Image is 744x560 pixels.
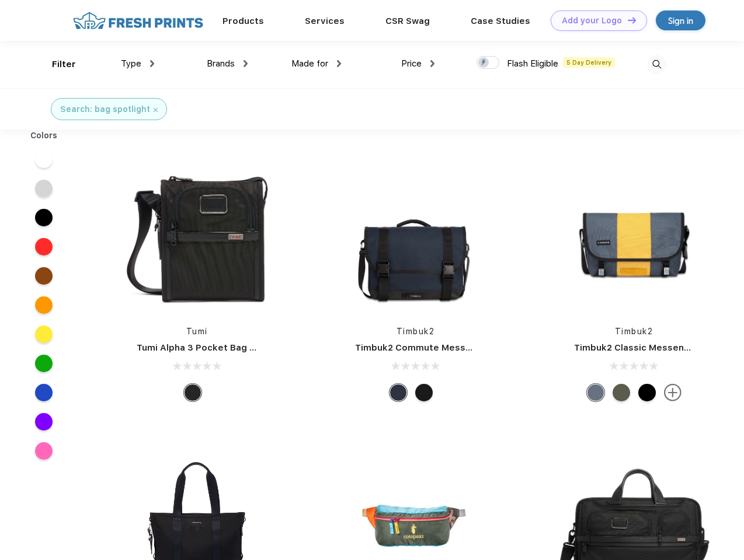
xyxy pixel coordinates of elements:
img: fo%20logo%202.webp [69,10,207,31]
div: Eco Lightbeam [587,384,604,401]
div: Eco Nautical [390,384,407,401]
div: Black [184,384,201,401]
img: filter_cancel.svg [154,108,158,112]
a: Timbuk2 [397,327,435,336]
span: Flash Eligible [507,58,558,69]
div: Eco Army [613,384,630,401]
img: dropdown.png [430,60,434,67]
div: Add your Logo [562,16,622,26]
a: Timbuk2 Classic Messenger Bag [574,342,719,353]
div: Search: bag spotlight [60,103,150,116]
span: Brands [207,58,235,69]
span: Price [401,58,422,69]
img: dropdown.png [244,60,248,67]
div: Filter [52,58,76,71]
img: DT [628,17,636,23]
img: func=resize&h=266 [119,159,274,314]
a: Timbuk2 Commute Messenger Bag [355,342,512,353]
a: Products [222,16,264,26]
div: Sign in [668,14,693,27]
img: func=resize&h=266 [557,159,712,314]
div: Eco Black [638,384,656,401]
span: Made for [291,58,328,69]
img: dropdown.png [337,60,341,67]
div: Eco Black [415,384,433,401]
span: Type [121,58,141,69]
img: func=resize&h=266 [338,159,493,314]
a: Tumi [186,327,208,336]
a: Tumi Alpha 3 Pocket Bag Small [137,342,273,353]
a: Sign in [656,10,705,30]
img: more.svg [664,384,682,401]
div: Colors [22,129,67,142]
img: dropdown.png [150,60,154,67]
a: Timbuk2 [615,327,653,336]
span: 5 Day Delivery [563,57,615,68]
img: desktop_search.svg [647,55,666,74]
